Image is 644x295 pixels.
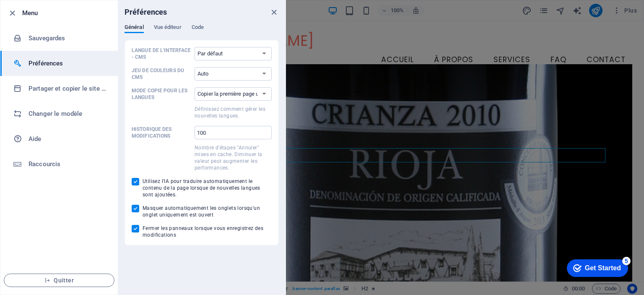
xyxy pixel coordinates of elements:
[132,67,191,81] p: Jeu de couleurs du CMS
[125,7,167,17] h6: Préférences
[29,33,106,43] h6: Sauvegardes
[154,22,182,34] span: Vue éditeur
[7,4,68,22] div: Get Started 5 items remaining, 0% complete
[125,22,144,34] span: Général
[195,126,272,139] input: Historique des modificationsNombre d'étapes "Annuler" mises en cache. Diminuer la valeur peut aug...
[143,205,272,218] span: Masquer automatiquement les onglets lorsqu'un onglet uniquement est ouvert
[22,8,111,18] h6: Menu
[195,87,272,101] select: Mode copie pour les languesDéfinissez comment gérer les nouvelles langues.
[0,126,118,151] a: Aide
[29,84,106,94] h6: Partager et copier le site web
[195,47,272,60] select: Langue de l'interface - CMS
[29,134,106,144] h6: Aide
[143,225,272,238] span: Fermer les panneaux lorsque vous enregistrez des modifications
[4,274,114,287] button: Quitter
[195,144,272,171] p: Nombre d'étapes "Annuler" mises en cache. Diminuer la valeur peut augmenter les performances.
[62,2,70,10] div: 5
[269,7,279,17] button: close
[11,277,107,284] span: Quitter
[132,126,191,139] p: Historique des modifications
[29,159,106,169] h6: Raccourcis
[195,67,272,81] select: Jeu de couleurs du CMS
[195,106,272,119] p: Définissez comment gérer les nouvelles langues.
[25,9,61,17] div: Get Started
[125,24,279,40] div: Préférences
[132,47,191,60] p: Langue de l'interface - CMS
[29,109,106,119] h6: Changer le modèle
[192,22,204,34] span: Code
[132,87,191,101] p: Mode copie pour les langues
[143,178,272,198] span: Utilisez l'IA pour traduire automatiquement le contenu de la page lorsque de nouvelles langues so...
[29,58,106,68] h6: Préférences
